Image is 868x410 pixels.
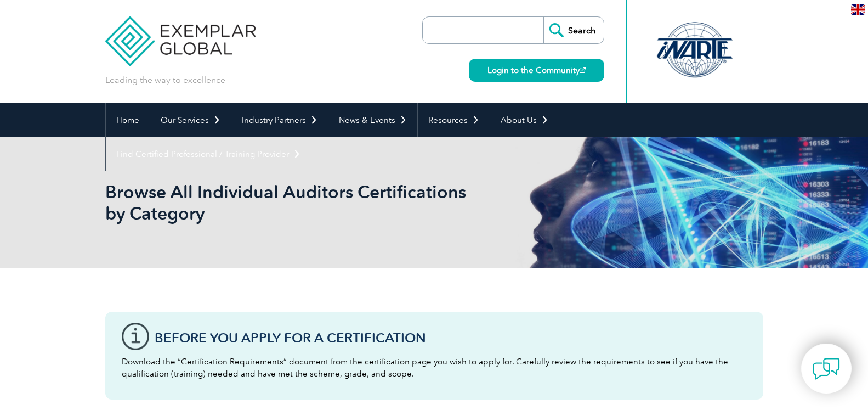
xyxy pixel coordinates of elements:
a: Resources [418,103,490,137]
a: Home [106,103,150,137]
a: Find Certified Professional / Training Provider [106,137,311,171]
a: News & Events [328,103,417,137]
h1: Browse All Individual Auditors Certifications by Category [105,181,526,224]
img: contact-chat.png [813,355,840,383]
a: Our Services [150,103,231,137]
input: Search [543,17,604,43]
a: Login to the Community [469,59,604,82]
p: Download the “Certification Requirements” document from the certification page you wish to apply ... [122,356,747,380]
img: open_square.png [580,67,586,73]
a: About Us [490,103,559,137]
p: Leading the way to excellence [105,74,225,86]
img: en [851,4,865,15]
h3: Before You Apply For a Certification [155,331,747,345]
a: Industry Partners [231,103,328,137]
